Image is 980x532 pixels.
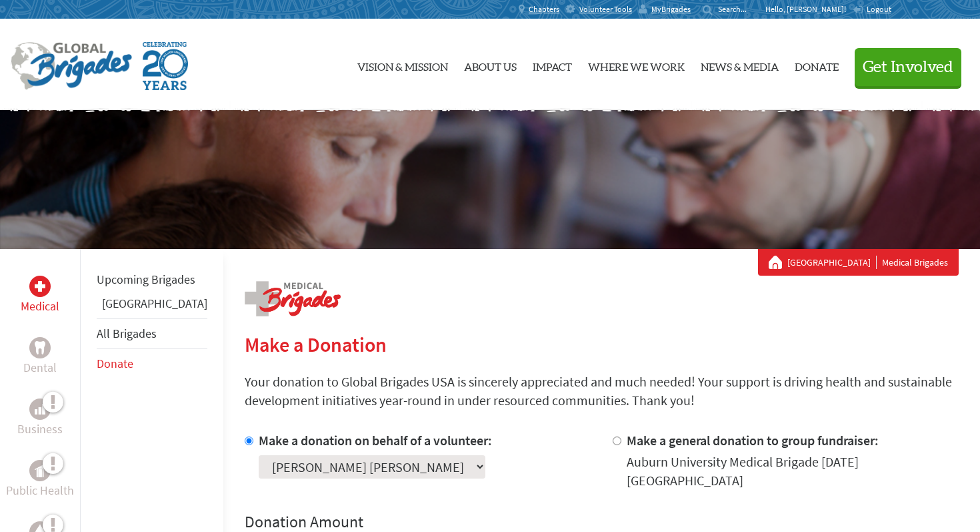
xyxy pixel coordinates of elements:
[97,318,207,349] li: All Brigades
[259,432,492,449] label: Make a donation on behalf of a volunteer:
[627,453,959,490] div: Auburn University Medical Brigade [DATE] [GEOGRAPHIC_DATA]
[464,30,517,99] a: About Us
[21,276,59,316] a: MedicalMedical
[701,30,779,99] a: News & Media
[357,30,448,99] a: Vision & Mission
[35,281,45,292] img: Medical
[29,276,51,297] div: Medical
[17,398,63,439] a: BusinessBusiness
[35,404,45,415] img: Business
[6,460,74,500] a: Public HealthPublic Health
[765,4,853,15] p: Hello, [PERSON_NAME]!
[97,265,207,294] li: Upcoming Brigades
[787,256,877,269] a: [GEOGRAPHIC_DATA]
[863,59,953,75] span: Get Involved
[718,4,756,14] input: Search...
[769,256,948,269] div: Medical Brigades
[651,4,691,15] span: MyBrigades
[29,398,51,420] div: Business
[855,48,961,86] button: Get Involved
[245,281,341,316] img: logo-medical.png
[245,372,959,410] p: Your donation to Global Brigades USA is sincerely appreciated and much needed! Your support is dr...
[795,30,839,99] a: Donate
[97,356,133,371] a: Donate
[29,460,51,481] div: Public Health
[588,30,685,99] a: Where We Work
[29,337,51,358] div: Dental
[6,481,74,500] p: Public Health
[23,358,57,377] p: Dental
[35,464,45,477] img: Public Health
[97,294,207,318] li: Ghana
[143,42,188,90] img: Global Brigades Celebrating 20 Years
[529,4,559,15] span: Chapters
[97,272,195,287] a: Upcoming Brigades
[627,432,879,449] label: Make a general donation to group fundraiser:
[17,420,63,439] p: Business
[853,4,891,15] a: Logout
[11,42,132,90] img: Global Brigades Logo
[245,332,959,356] h2: Make a Donation
[102,296,207,311] a: [GEOGRAPHIC_DATA]
[23,337,57,377] a: DentalDental
[35,341,45,354] img: Dental
[533,30,572,99] a: Impact
[867,4,891,14] span: Logout
[579,4,632,15] span: Volunteer Tools
[21,297,59,316] p: Medical
[97,326,157,341] a: All Brigades
[97,349,207,378] li: Donate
